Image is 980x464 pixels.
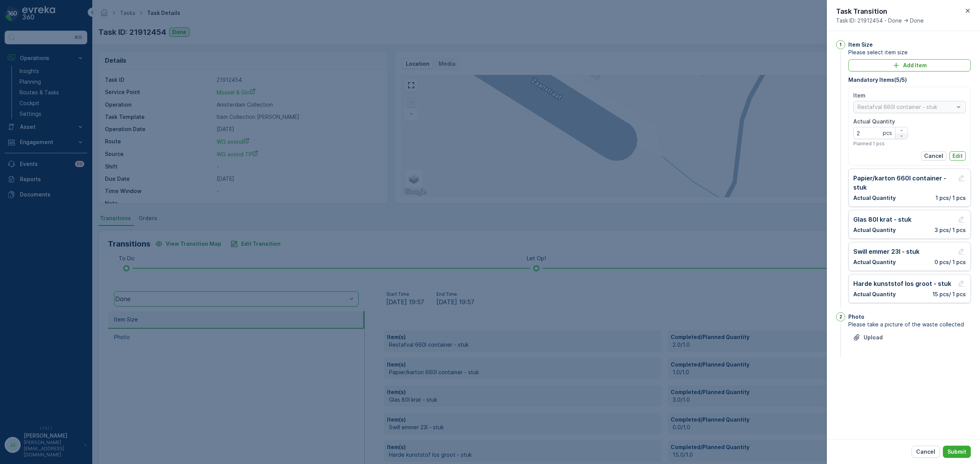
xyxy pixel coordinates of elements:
[853,226,896,234] p: Actual Quantity
[903,62,927,69] p: Add Item
[848,76,971,84] p: Mandatory Items ( 5 / 5 )
[836,6,924,17] p: Task Transition
[916,448,935,456] p: Cancel
[853,215,911,224] p: Glas 80l krat - stuk
[853,174,957,192] p: Papier/karton 660l container - stuk
[853,258,896,266] p: Actual Quantity
[853,247,920,256] p: Swill emmer 23l - stuk
[949,151,966,161] button: Edit
[848,41,873,49] p: Item Size
[853,118,895,125] label: Actual Quantity
[836,312,845,321] div: 2
[864,334,883,341] p: Upload
[936,194,966,202] p: 1 pcs / 1 pcs
[848,331,887,344] button: Upload File
[836,17,924,24] span: Task ID: 21912454 - Done -> Done
[933,290,966,298] p: 15 pcs / 1 pcs
[924,152,943,160] p: Cancel
[853,290,896,298] p: Actual Quantity
[848,49,971,56] span: Please select item size
[836,40,845,49] div: 1
[883,129,892,137] p: pcs
[943,446,971,458] button: Submit
[848,59,971,71] button: Add Item
[921,151,946,161] button: Cancel
[853,92,866,99] label: Item
[934,258,966,266] p: 0 pcs / 1 pcs
[848,313,864,321] p: Photo
[947,448,966,456] p: Submit
[853,279,951,288] p: Harde kunststof los groot - stuk
[848,321,971,328] span: Please take a picture of the waste collected
[911,446,940,458] button: Cancel
[934,226,966,234] p: 3 pcs / 1 pcs
[853,141,885,147] span: Planned 1 pcs
[952,152,963,160] p: Edit
[853,194,896,202] p: Actual Quantity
